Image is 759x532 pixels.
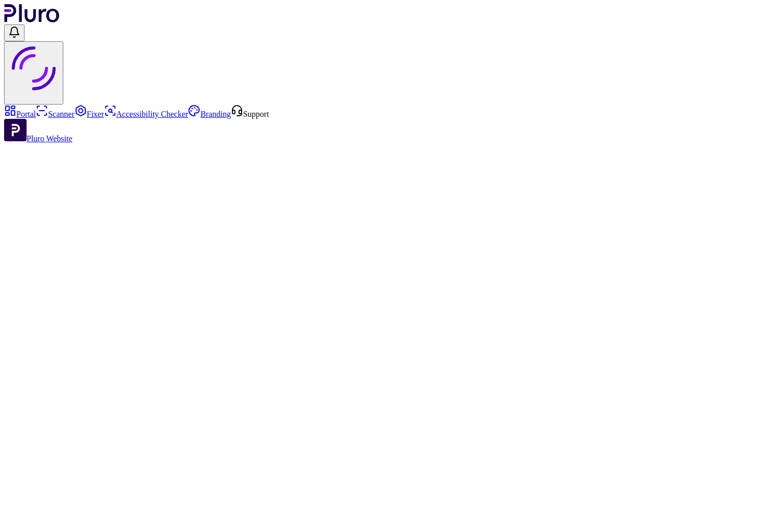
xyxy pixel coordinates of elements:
a: Open Pluro Website [4,134,73,143]
a: Branding [188,110,231,118]
a: Accessibility Checker [104,110,188,118]
aside: Sidebar menu [4,105,755,143]
button: User avatar [4,41,63,105]
a: Fixer [75,110,104,118]
a: Open Support screen [231,110,269,118]
a: Portal [4,110,36,118]
button: Open notifications, you have undefined new notifications [4,24,25,41]
a: Logo [4,15,60,24]
a: Scanner [36,110,75,118]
